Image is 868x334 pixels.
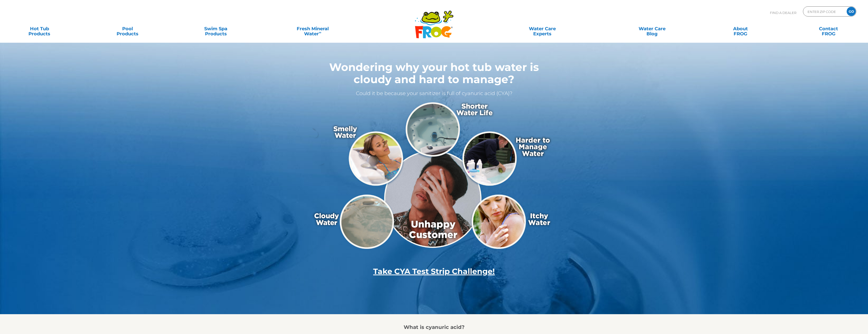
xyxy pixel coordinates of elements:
[706,24,775,34] a: AboutFROG
[770,6,796,19] p: Find A Dealer
[404,324,465,330] strong: What is cyanuric acid?
[182,24,250,34] a: Swim SpaProducts
[847,7,856,16] input: GO
[270,24,356,34] a: Fresh MineralWater∞
[309,61,559,85] h1: Wondering why your hot tub water is cloudy and hard to manage?
[794,24,863,34] a: ContactFROG
[807,8,841,15] input: Zip Code Form
[618,24,686,34] a: Water CareBlog
[487,24,598,34] a: Water CareExperts
[309,89,559,97] p: Could it be because your sanitizer is full of cyanuric acid (CYA)?
[93,24,162,34] a: PoolProducts
[319,30,321,34] sup: ∞
[373,267,495,276] a: Take CYA Test Strip Challenge!
[5,24,74,34] a: Hot TubProducts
